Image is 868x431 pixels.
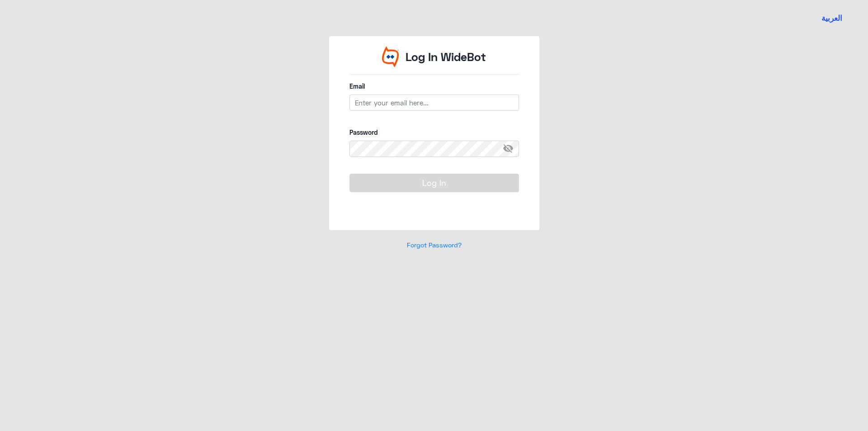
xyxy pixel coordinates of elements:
[382,46,399,67] img: Widebot Logo
[349,174,519,192] button: Log In
[821,13,842,24] button: العربية
[349,95,519,111] input: Enter your email here...
[816,7,848,29] a: Switch language
[349,81,519,91] label: Email
[406,48,486,66] p: Log In WideBot
[503,141,519,157] span: visibility_off
[407,241,462,249] a: Forgot Password?
[349,128,519,137] label: Password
